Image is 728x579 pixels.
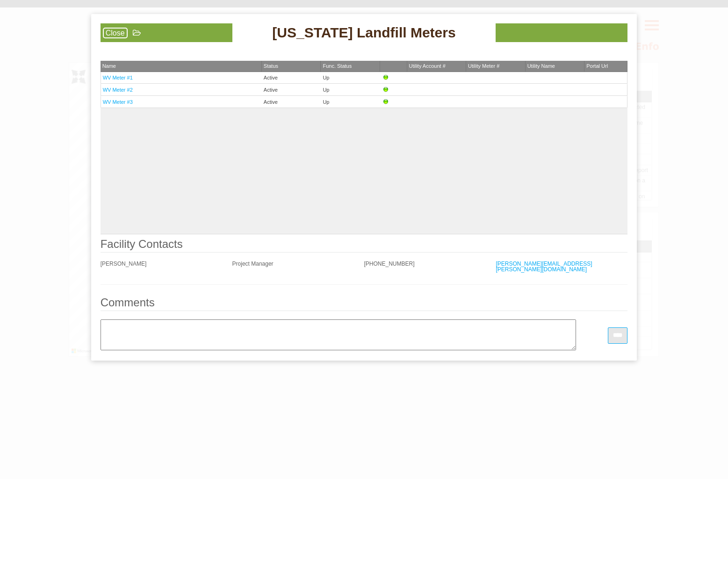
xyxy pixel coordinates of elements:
span: Utility Name [527,63,555,69]
span: [PHONE_NUMBER] [364,261,415,267]
td: Up [321,84,380,96]
span: Status [264,63,278,69]
img: Up [382,74,389,81]
img: Up [382,86,389,94]
th: Portal Url [584,61,627,72]
span: Name [102,63,116,69]
span: Func. Status [323,63,352,69]
th: &nbsp; [380,61,407,72]
a: WV Meter #3 [103,99,133,105]
span: Portal Url [586,63,608,69]
td: Active [262,84,321,96]
th: Utility Name [526,61,585,72]
td: Up [321,96,380,108]
span: Utility Meter # [468,63,499,69]
a: [PERSON_NAME][EMAIL_ADDRESS][PERSON_NAME][DOMAIN_NAME] [496,261,592,273]
td: Active [262,72,321,84]
a: WV Meter #1 [103,75,133,80]
th: Status [262,61,321,72]
span: Project Manager [232,261,274,267]
img: Up [382,98,389,106]
td: Up [321,72,380,84]
th: Utility Account # [407,61,467,72]
a: Close [103,28,128,38]
span: Utility Account # [409,63,446,69]
td: Active [262,96,321,108]
span: [PERSON_NAME] [101,261,147,267]
th: Func. Status [321,61,380,72]
legend: Facility Contacts [101,239,628,253]
span: [US_STATE] Landfill Meters [272,23,455,42]
th: Name [101,61,262,72]
a: WV Meter #2 [103,87,133,93]
th: Utility Meter # [466,61,526,72]
legend: Comments [101,297,628,311]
